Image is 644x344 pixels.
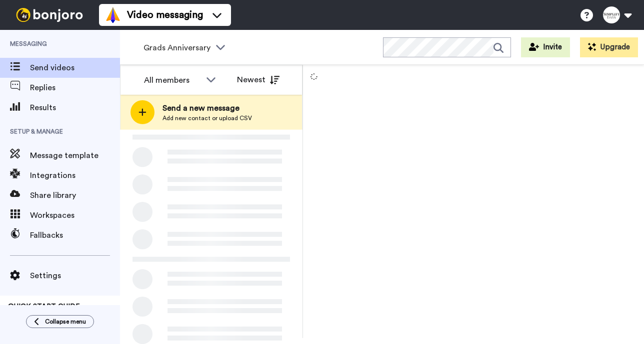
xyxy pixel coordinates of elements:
span: Fallbacks [30,229,120,241]
span: Replies [30,82,120,94]
span: Collapse menu [45,318,86,326]
img: bj-logo-header-white.svg [12,8,87,22]
img: vm-color.svg [105,7,121,23]
span: QUICK START GUIDE [8,303,80,310]
button: Newest [229,70,287,90]
button: Invite [521,37,570,57]
span: Message template [30,150,120,162]
span: Share library [30,189,120,201]
button: Collapse menu [26,315,94,328]
div: All members [144,74,201,86]
span: Add new contact or upload CSV [162,114,252,122]
span: Integrations [30,170,120,181]
button: Upgrade [580,37,638,57]
span: Settings [30,270,120,282]
span: Results [30,102,120,114]
span: Video messaging [127,8,203,22]
span: Send videos [30,62,120,74]
span: Workspaces [30,209,120,221]
span: Send a new message [162,102,252,114]
span: Grads Anniversary [143,42,210,54]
